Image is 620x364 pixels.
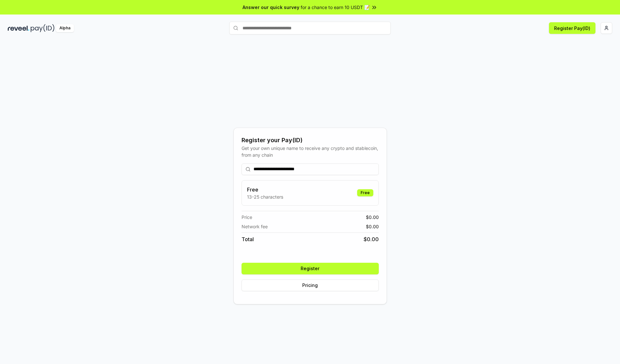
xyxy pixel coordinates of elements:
[357,189,373,196] div: Free
[242,235,254,243] span: Total
[247,193,283,200] p: 13-25 characters
[366,223,379,230] span: $ 0.00
[242,263,379,274] button: Register
[242,214,252,221] span: Price
[549,22,595,34] button: Register Pay(ID)
[243,4,299,11] span: Answer our quick survey
[242,145,379,158] div: Get your own unique name to receive any crypto and stablecoin, from any chain
[364,235,379,243] span: $ 0.00
[301,4,370,11] span: for a chance to earn 10 USDT 📝
[242,136,379,145] div: Register your Pay(ID)
[56,24,74,32] div: Alpha
[31,24,55,32] img: pay_id
[242,223,268,230] span: Network fee
[247,186,283,193] h3: Free
[242,280,379,291] button: Pricing
[366,214,379,221] span: $ 0.00
[8,24,29,32] img: reveel_dark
